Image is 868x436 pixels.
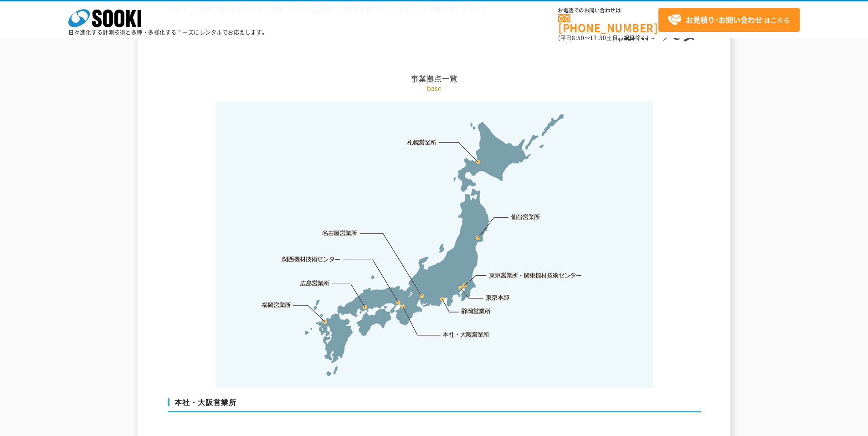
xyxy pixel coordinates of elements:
a: 名古屋営業所 [322,229,358,238]
span: (平日 ～ 土日、祝日除く) [558,34,648,42]
a: 東京営業所・関東機材技術センター [489,271,583,280]
a: 札幌営業所 [407,138,437,147]
a: 東京本部 [486,293,510,303]
p: base [168,83,701,93]
h3: 本社・大阪営業所 [168,398,701,412]
span: お電話でのお問い合わせは [558,8,658,13]
a: お見積り･お問い合わせはこちら [658,8,800,32]
a: [PHONE_NUMBER] [558,14,658,33]
a: 仙台営業所 [511,212,540,221]
a: 福岡営業所 [262,300,291,309]
a: 広島営業所 [300,278,330,287]
span: 17:30 [590,34,606,42]
strong: お見積り･お問い合わせ [686,14,762,25]
a: 関西機材技術センター [282,255,340,264]
span: はこちら [668,13,790,27]
img: 事業拠点一覧 [216,102,653,389]
p: 日々進化する計測技術と多種・多様化するニーズにレンタルでお応えします。 [68,30,268,35]
a: 本社・大阪営業所 [442,330,490,339]
span: 8:50 [572,34,585,42]
a: 静岡営業所 [461,307,491,316]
